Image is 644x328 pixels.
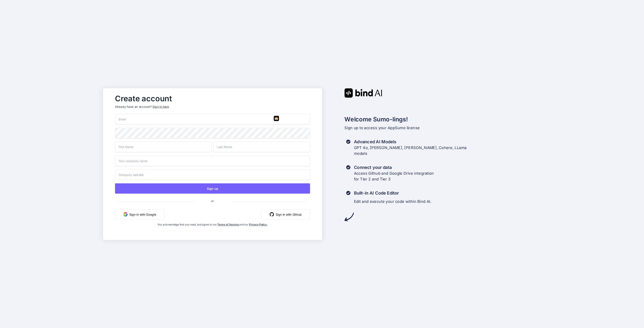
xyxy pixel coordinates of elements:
input: Company website [115,169,310,180]
img: Bind AI logo [344,88,382,98]
h3: Advanced AI Models [354,138,467,145]
input: First Name [115,142,212,152]
img: arrow [344,212,354,221]
p: Sign up to access your AppSumo license [344,125,541,131]
div: Sign in here [152,104,169,109]
input: Your company name [115,156,310,166]
p: Already have an account? [115,104,310,109]
a: Privacy Policy. [249,223,267,226]
div: You acknowledge that you read, and agree to our and our [147,223,277,236]
input: Email [115,114,310,124]
h3: Connect your data [354,164,434,170]
button: Sign in with Github [261,209,310,219]
h2: Create account [115,95,310,102]
a: Terms of Service [217,223,239,226]
button: Sign in with Google [115,209,164,219]
input: Last Name [213,142,310,152]
button: Sign up [115,183,310,194]
p: Edit and execute your code within Bind AI. [354,198,431,204]
p: GPT 4o, [PERSON_NAME], [PERSON_NAME], Cohere, LLama models [354,145,467,157]
p: Access Github and Google Drive integration for Tier 2 and Tier 3 [354,170,434,182]
span: or [194,196,231,206]
h2: Welcome Sumo-lings! [344,115,541,124]
img: google [123,212,128,216]
img: github [270,212,274,216]
h3: Built-in AI Code Editor [354,190,431,196]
